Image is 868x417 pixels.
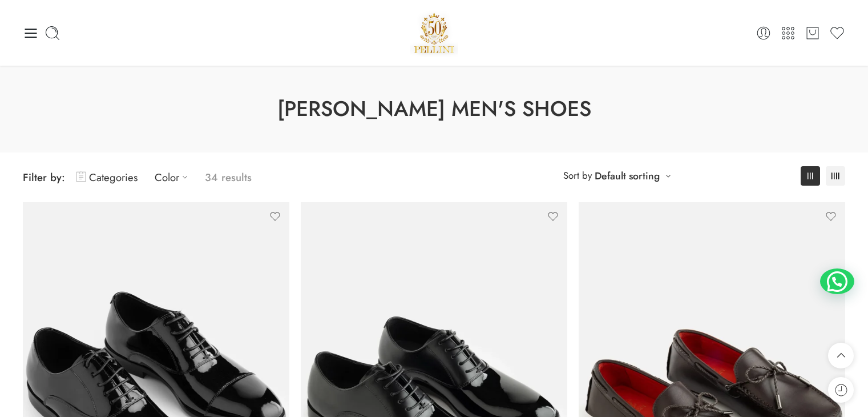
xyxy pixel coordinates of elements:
a: Wishlist [829,25,845,41]
a: Categories [76,164,138,191]
span: Sort by [563,166,592,185]
span: Filter by: [23,170,65,185]
img: Pellini [410,9,459,57]
h1: [PERSON_NAME] Men's Shoes [29,94,839,124]
a: Cart [805,25,821,41]
a: Default sorting [595,168,660,184]
a: Pellini - [410,9,459,57]
a: Login / Register [756,25,772,41]
a: Color [155,164,193,191]
p: 34 results [205,164,252,191]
